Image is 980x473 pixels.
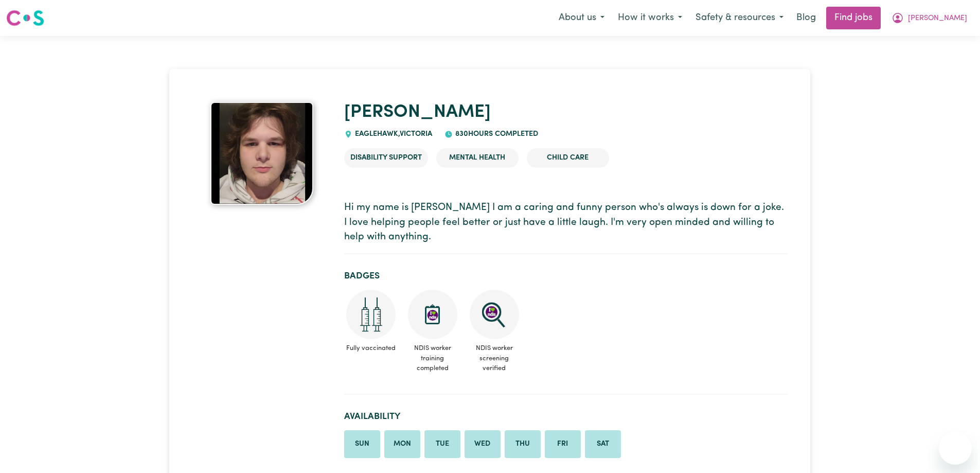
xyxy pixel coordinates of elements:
[885,7,974,29] button: My Account
[344,201,788,245] p: Hi my name is [PERSON_NAME] I am a caring and funny person who's always is down for a joke. I lov...
[346,290,396,339] img: Care and support worker has received 2 doses of COVID-19 vaccine
[408,290,457,339] img: CS Academy: Introduction to NDIS Worker Training course completed
[344,339,398,357] span: Fully vaccinated
[585,430,621,458] li: Available on Saturday
[424,430,460,458] li: Available on Tuesday
[436,148,519,168] li: Mental Health
[344,411,788,422] h2: Availability
[505,430,541,458] li: Available on Thursday
[352,130,432,138] span: EAGLEHAWK , Victoria
[826,7,881,29] a: Find jobs
[527,148,609,168] li: Child care
[6,9,44,27] img: Careseekers logo
[465,430,501,458] li: Available on Wednesday
[470,290,519,339] img: NDIS Worker Screening Verified
[406,339,459,377] span: NDIS worker training completed
[939,432,972,465] iframe: Button to launch messaging window
[545,430,581,458] li: Available on Friday
[552,7,611,29] button: About us
[344,430,380,458] li: Available on Sunday
[908,13,967,24] span: [PERSON_NAME]
[453,130,538,138] span: 830 hours completed
[210,102,313,205] img: Ethan
[468,339,521,377] span: NDIS worker screening verified
[689,7,790,29] button: Safety & resources
[384,430,420,458] li: Available on Monday
[790,7,822,29] a: Blog
[344,148,428,168] li: Disability Support
[344,103,491,121] a: [PERSON_NAME]
[611,7,689,29] button: How it works
[344,271,788,282] h2: Badges
[192,102,331,205] a: Ethan's profile picture'
[6,6,44,30] a: Careseekers logo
